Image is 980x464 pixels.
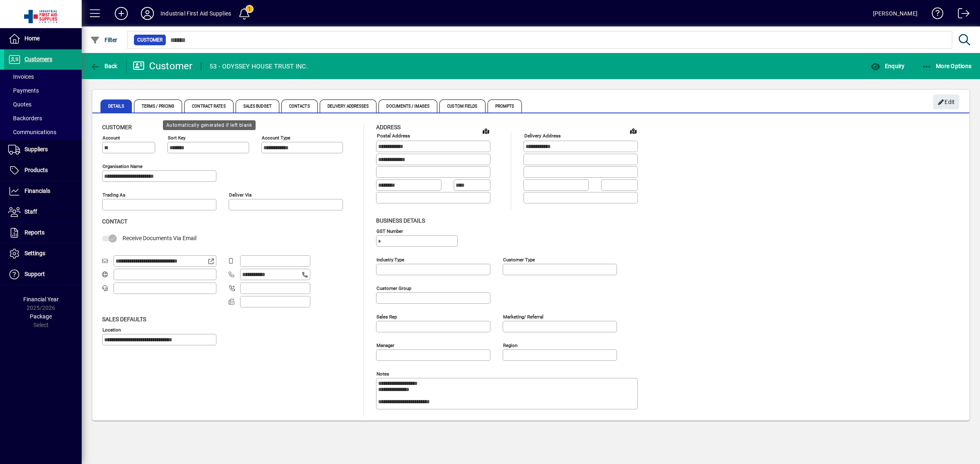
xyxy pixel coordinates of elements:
[922,63,972,69] span: More Options
[503,256,535,262] mat-label: Customer type
[102,327,121,332] mat-label: Location
[871,63,904,69] span: Enquiry
[122,235,196,241] span: Receive Documents Via Email
[920,59,974,73] button: More Options
[209,60,308,73] div: 53 - ODYSSEY HOUSE TRUST INC.
[4,97,82,111] a: Quotes
[4,223,82,243] a: Reports
[24,271,45,277] span: Support
[8,115,42,122] span: Backorders
[24,146,48,152] span: Suppliers
[4,160,82,181] a: Products
[262,135,290,141] mat-label: Account Type
[503,342,517,348] mat-label: Region
[82,59,127,73] app-page-header-button: Back
[376,342,394,348] mat-label: Manager
[229,192,252,198] mat-label: Deliver via
[4,264,82,285] a: Support
[4,139,82,160] a: Suppliers
[160,7,231,20] div: Industrial First Aid Supplies
[4,111,82,125] a: Backorders
[134,6,160,21] button: Profile
[488,99,522,113] span: Prompts
[4,84,82,97] a: Payments
[137,36,163,44] span: Customer
[439,99,485,113] span: Custom Fields
[320,99,377,113] span: Delivery Addresses
[8,73,34,80] span: Invoices
[376,285,411,291] mat-label: Customer group
[4,181,82,201] a: Financials
[24,250,45,256] span: Settings
[100,99,132,113] span: Details
[869,59,906,73] button: Enquiry
[627,124,640,137] a: View on map
[30,313,52,320] span: Package
[4,29,82,49] a: Home
[24,229,45,236] span: Reports
[24,188,50,194] span: Financials
[376,256,404,262] mat-label: Industry type
[379,99,437,113] span: Documents / Images
[503,314,543,319] mat-label: Marketing/ Referral
[4,70,82,84] a: Invoices
[938,95,955,109] span: Edit
[90,63,118,69] span: Back
[926,2,944,28] a: Knowledge Base
[168,135,185,141] mat-label: Sort key
[24,35,40,42] span: Home
[90,37,118,43] span: Filter
[4,125,82,139] a: Communications
[133,60,193,73] div: Customer
[24,56,52,62] span: Customers
[108,6,134,21] button: Add
[376,124,401,130] span: Address
[236,99,279,113] span: Sales Budget
[102,164,143,169] mat-label: Organisation name
[24,208,37,215] span: Staff
[163,120,256,130] div: Automatically generated if left blank
[376,314,397,319] mat-label: Sales rep
[4,202,82,222] a: Staff
[873,7,918,20] div: [PERSON_NAME]
[376,371,389,376] mat-label: Notes
[102,218,127,225] span: Contact
[8,129,56,135] span: Communications
[102,135,120,141] mat-label: Account
[376,228,403,234] mat-label: GST Number
[933,95,959,109] button: Edit
[102,192,125,198] mat-label: Trading as
[281,99,318,113] span: Contacts
[4,243,82,264] a: Settings
[376,217,425,224] span: Business details
[24,167,48,173] span: Products
[102,316,146,323] span: Sales defaults
[88,33,120,47] button: Filter
[102,124,132,130] span: Customer
[23,296,59,303] span: Financial Year
[88,59,120,73] button: Back
[479,124,492,137] a: View on map
[8,87,39,94] span: Payments
[184,99,233,113] span: Contract Rates
[134,99,183,113] span: Terms / Pricing
[8,101,31,108] span: Quotes
[952,2,970,28] a: Logout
